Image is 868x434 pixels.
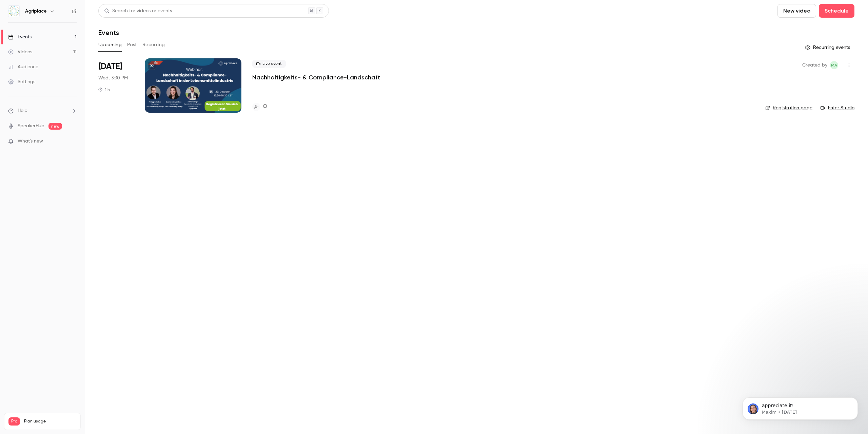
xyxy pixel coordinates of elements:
[8,34,32,40] div: Events
[142,39,165,50] button: Recurring
[18,122,44,130] a: SpeakerHub
[68,138,77,145] iframe: Noticeable Trigger
[765,105,812,111] a: Registration page
[802,42,854,53] button: Recurring events
[25,8,47,15] h6: Agriplace
[98,39,122,50] button: Upcoming
[98,75,128,81] span: Wed, 3:30 PM
[98,58,134,113] div: Oct 29 Wed, 3:30 PM (Europe/Amsterdam)
[127,39,137,50] button: Past
[8,6,19,17] img: Agriplace
[8,78,35,85] div: Settings
[48,123,62,130] span: new
[252,60,286,68] span: Live event
[8,63,38,70] div: Audience
[18,107,27,114] span: Help
[777,4,816,18] button: New video
[8,417,20,426] span: Pro
[104,7,172,15] div: Search for videos or events
[98,87,110,92] div: 1 h
[252,73,380,81] a: Nachhaltigkeits- & Compliance-Landschaft
[263,102,267,111] h4: 0
[98,29,119,37] h1: Events
[8,49,32,55] div: Videos
[802,61,827,69] span: Created by
[98,61,122,72] span: [DATE]
[8,107,77,114] li: help-dropdown-opener
[252,102,267,111] a: 0
[18,138,43,145] span: What's new
[821,105,854,111] a: Enter Studio
[819,4,854,18] button: Schedule
[831,61,837,69] span: MA
[830,61,838,69] span: Marketing Agriplace
[24,419,76,424] span: Plan usage
[732,383,868,431] iframe: Intercom notifications message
